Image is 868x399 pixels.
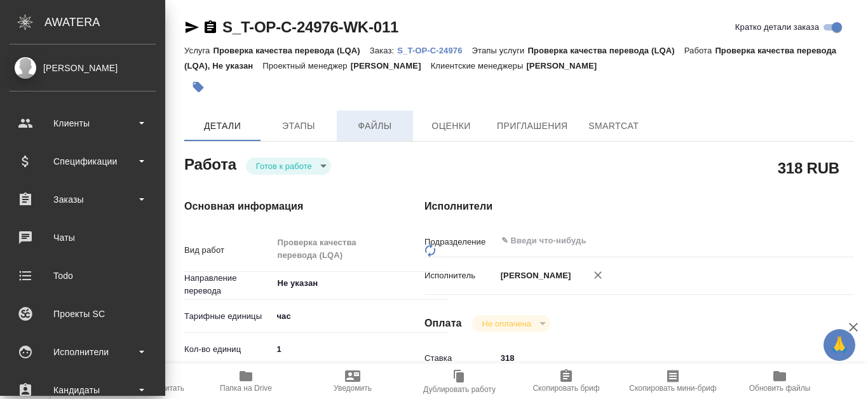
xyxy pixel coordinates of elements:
[3,298,162,330] a: Проекты SC
[344,118,405,134] span: Файлы
[192,118,253,134] span: Детали
[424,199,854,214] h4: Исполнители
[497,118,568,134] span: Приглашения
[184,152,236,175] h2: Работа
[252,161,316,172] button: Готов к работе
[424,269,496,282] p: Исполнитель
[620,363,726,399] button: Скопировать мини-бриф
[583,118,644,134] span: SmartCat
[370,46,397,55] p: Заказ:
[334,384,372,393] span: Уведомить
[478,318,535,329] button: Не оплачена
[272,340,448,358] input: ✎ Введи что-нибудь
[684,46,715,55] p: Работа
[513,363,620,399] button: Скопировать бриф
[272,306,448,327] div: час
[749,384,811,393] span: Обновить файлы
[10,61,156,75] div: [PERSON_NAME]
[193,363,299,399] button: Папка на Drive
[184,310,272,323] p: Тарифные единицы
[423,385,496,394] span: Дублировать работу
[299,363,406,399] button: Уведомить
[3,222,162,254] a: Чаты
[397,44,471,55] a: S_T-OP-C-24976
[472,315,550,332] div: Готов к работе
[496,269,571,282] p: [PERSON_NAME]
[527,46,684,55] p: Проверка качества перевода (LQA)
[726,363,833,399] button: Обновить файлы
[472,46,528,55] p: Этапы услуги
[421,118,482,134] span: Оценки
[246,158,331,175] div: Готов к работе
[532,384,599,393] span: Скопировать бриф
[431,61,527,71] p: Клиентские менеджеры
[735,21,819,34] span: Кратко детали заказа
[584,261,612,289] button: Удалить исполнителя
[10,304,156,323] div: Проекты SC
[406,363,513,399] button: Дублировать работу
[222,18,398,36] a: S_T-OP-C-24976-WK-011
[811,240,814,242] button: Open
[629,384,716,393] span: Скопировать мини-бриф
[3,260,162,292] a: Todo
[184,20,200,35] button: Скопировать ссылку для ЯМессенджера
[184,244,272,257] p: Вид работ
[184,199,374,214] h4: Основная информация
[496,349,818,367] input: ✎ Введи что-нибудь
[351,61,431,71] p: [PERSON_NAME]
[441,282,444,285] button: Open
[824,329,855,361] button: 🙏
[268,118,329,134] span: Этапы
[397,46,471,55] p: S_T-OP-C-24976
[424,236,496,248] p: Подразделение
[10,190,156,209] div: Заказы
[262,61,350,71] p: Проектный менеджер
[10,266,156,285] div: Todo
[203,20,218,35] button: Скопировать ссылку
[184,343,272,356] p: Кол-во единиц
[10,114,156,133] div: Клиенты
[526,61,606,71] p: [PERSON_NAME]
[424,352,496,365] p: Ставка
[500,233,772,248] input: ✎ Введи что-нибудь
[184,272,272,297] p: Направление перевода
[184,46,213,55] p: Услуга
[213,46,369,55] p: Проверка качества перевода (LQA)
[10,228,156,247] div: Чаты
[10,342,156,362] div: Исполнители
[778,157,839,179] h2: 318 RUB
[220,384,272,393] span: Папка на Drive
[10,152,156,171] div: Спецификации
[184,73,212,101] button: Добавить тэг
[44,10,165,35] div: AWATERA
[829,332,850,358] span: 🙏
